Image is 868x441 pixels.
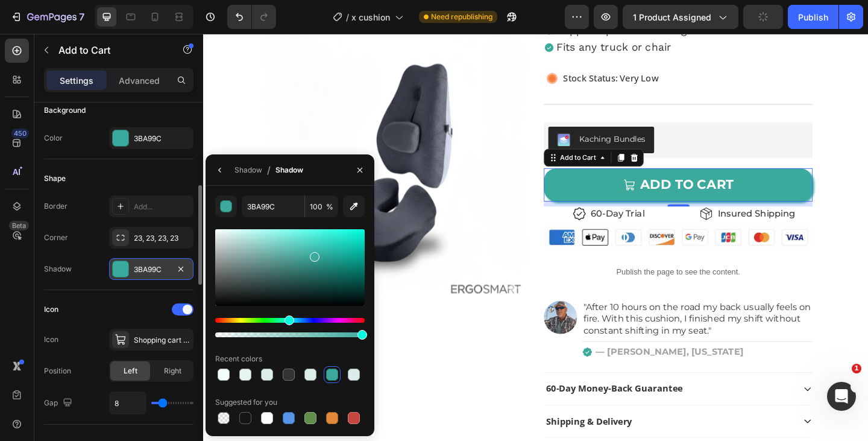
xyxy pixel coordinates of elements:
div: Position [44,366,71,376]
strong: ADD TO CART [476,156,577,173]
div: Publish [798,11,828,24]
div: 3BA99C [134,133,190,144]
iframe: Design area [203,34,868,441]
div: Shadow [234,165,262,176]
div: Shadow [44,264,72,274]
div: Gap [44,395,75,411]
p: Publish the page to see the content. [371,253,663,266]
p: "After 10 hours on the road my back usually feels on fire. With this cushion, I finished my shift... [414,292,662,329]
button: Publish [788,5,838,29]
span: Need republishing [431,11,492,22]
div: Background [44,105,86,116]
p: Add to Cart [58,43,161,57]
div: Recent colors [215,354,262,364]
p: Settings [60,74,93,87]
div: Add to Cart [386,130,430,141]
p: 60-Day Trial [422,190,480,203]
p: Insured Shipping [560,190,644,203]
img: gempages_503816409025872775-bd92ea3d-a002-4e03-a985-6896deae0475.webp [371,209,663,234]
div: Beta [9,221,29,230]
img: KachingBundles.png [385,109,400,123]
div: Suggested for you [215,397,277,408]
button: 1 product assigned [623,5,738,29]
div: 450 [11,128,29,138]
div: Color [44,133,63,144]
p: Stock Status: Very Low [392,43,495,56]
input: Auto [110,392,146,414]
div: Shopping cart regular [134,335,190,346]
p: Advanced [119,74,160,87]
div: Icon [44,304,58,315]
img: gempages_503816409025872775-95333425-a330-4b5b-93c3-c6c207e883bb.webp [371,291,407,327]
span: 1 product assigned [633,11,711,24]
span: Right [164,366,181,376]
span: 1 [852,364,861,373]
span: Left [124,366,137,376]
div: Shadow [275,165,303,176]
p: 7 [79,10,84,24]
div: Shape [44,173,66,184]
img: gempages_503816409025872775-142bbf95-35fe-43b3-865f-e4bb57bca6ca.gif [371,40,389,58]
div: Undo/Redo [227,5,276,29]
button: <strong>ADD TO CART</strong> [371,147,663,183]
button: 7 [5,5,90,29]
div: Border [44,201,68,212]
span: / [346,11,349,24]
div: Kaching Bundles [409,109,481,121]
div: 3BA99C [134,264,169,275]
div: Icon [44,334,58,345]
p: Shipping & Delivery [373,416,467,428]
span: % [326,201,333,212]
button: Kaching Bundles [376,101,491,130]
input: Eg: FFFFFF [242,195,304,217]
span: / [267,163,271,177]
span: x cushion [351,11,390,24]
div: Add... [134,201,190,212]
div: Hue [215,318,365,323]
iframe: Intercom live chat [827,382,856,411]
div: 23, 23, 23, 23 [134,233,190,244]
p: 60-Day Money-Back Guarantee [373,381,521,392]
div: Corner [44,232,68,243]
p: — [PERSON_NAME], [US_STATE] [427,340,588,353]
